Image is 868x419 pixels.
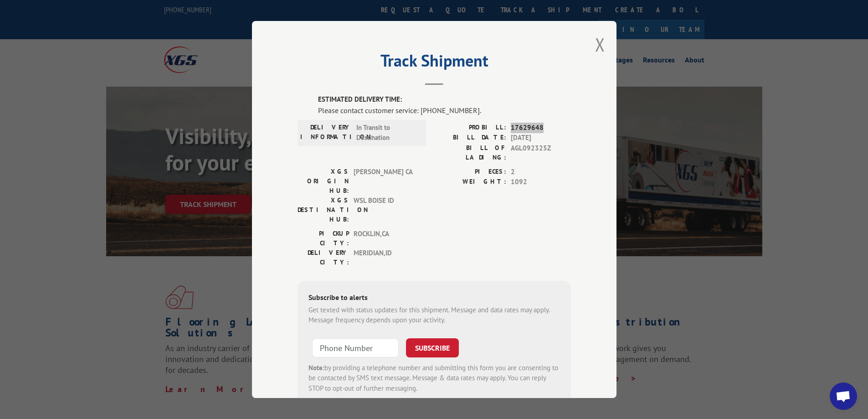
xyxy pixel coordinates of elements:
[434,133,506,143] label: BILL DATE:
[595,32,605,57] button: Close modal
[308,363,560,394] div: by providing a telephone number and submitting this form you are consenting to be contacted by SM...
[406,338,459,357] button: SUBSCRIBE
[354,229,415,248] span: ROCKLIN , CA
[356,123,418,143] span: In Transit to Destination
[511,123,571,133] span: 17629648
[434,177,506,187] label: WEIGHT:
[511,133,571,143] span: [DATE]
[308,292,560,305] div: Subscribe to alerts
[354,248,415,267] span: MERIDIAN , ID
[308,363,324,372] strong: Note:
[298,54,571,72] h2: Track Shipment
[354,196,415,224] span: WSL BOISE ID
[308,305,560,326] div: Get texted with status updates for this shipment. Message and data rates may apply. Message frequ...
[298,229,349,248] label: PICKUP CITY:
[511,167,571,177] span: 2
[298,167,349,196] label: XGS ORIGIN HUB:
[298,248,349,267] label: DELIVERY CITY:
[312,338,399,357] input: Phone Number
[298,196,349,224] label: XGS DESTINATION HUB:
[318,94,571,105] label: ESTIMATED DELIVERY TIME:
[300,123,352,143] label: DELIVERY INFORMATION:
[511,177,571,187] span: 1092
[434,143,506,162] label: BILL OF LADING:
[434,123,506,133] label: PROBILL:
[830,383,857,410] div: Open chat
[318,105,571,116] div: Please contact customer service: [PHONE_NUMBER].
[511,143,571,162] span: AGL092325Z
[434,167,506,177] label: PIECES:
[354,167,415,196] span: [PERSON_NAME] CA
